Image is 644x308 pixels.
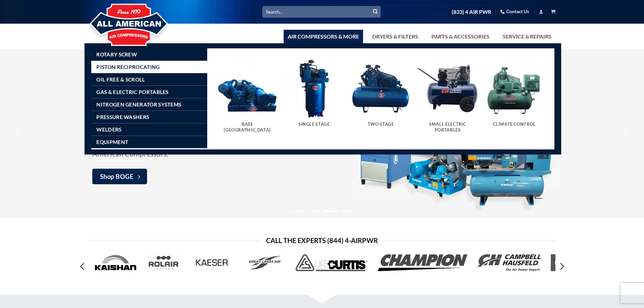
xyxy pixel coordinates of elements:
button: Previous [13,117,25,150]
button: Next [619,117,631,150]
img: Small Electric Portables [418,58,478,119]
span: Gas & Electric Portables [96,89,168,95]
span: Oil Free & Scroll [96,77,145,82]
span: Shop BOGE [100,172,134,182]
a: Visit product category Base Mount Pistons [217,58,278,140]
h5: Two Stage [354,122,408,127]
a: Service & Repairs [499,30,555,43]
img: BOGE Air Compressors [351,52,560,215]
h5: Single Stage [287,122,341,127]
button: Previous [77,260,89,273]
a: Login [539,7,543,16]
img: Climate Control [484,58,545,119]
img: Base Mount Pistons [217,58,278,119]
li: Page dot 1 [290,210,304,212]
button: Next [555,260,568,273]
a: Dryers & Filters [368,30,422,43]
strong: All American Compressors [92,140,316,158]
a: (833) 4 AIR PWR [452,6,491,18]
a: Parts & Accessories [427,30,494,43]
img: Two Stage [351,58,411,119]
a: Visit product category Two Stage [351,58,411,134]
h5: Climate Control [488,122,541,127]
input: Search… [262,6,381,17]
a: Contact Us [500,6,529,17]
img: Single Stage [284,58,344,119]
button: Submit [370,7,380,17]
h5: Small Electric Portables [421,122,474,133]
li: Page dot 4 [341,210,354,212]
span: Nitrogen Generator Systems [96,102,181,107]
li: Page dot 3 [324,210,337,212]
a: Visit product category Small Electric Portables [418,58,478,140]
span: Equipment [96,139,128,145]
span: Welders [96,127,121,132]
a: Shop BOGE [92,169,147,184]
a: Visit product category Single Stage [284,58,344,134]
span: Piston Reciprocating [96,64,160,70]
span: Call the Experts (844) 4-AirPwr [266,235,378,246]
span: Pressure Washers [96,114,149,120]
a: Visit product category Climate Control [484,58,545,134]
li: Page dot 2 [307,210,320,212]
h5: Base [GEOGRAPHIC_DATA] [221,122,274,133]
span: Rotary Screw [96,52,137,57]
a: Air Compressors & More [284,30,363,43]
